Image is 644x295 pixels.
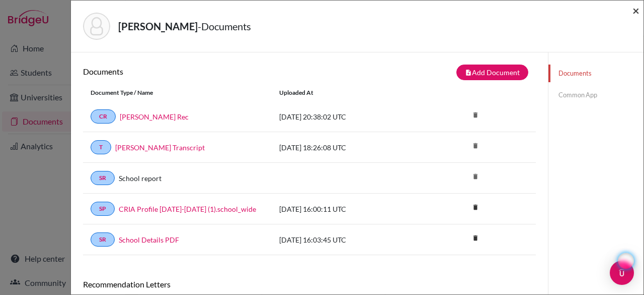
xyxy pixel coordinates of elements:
[119,204,256,214] a: CRIA Profile [DATE]-[DATE] (1).school_wide
[468,232,483,246] a: delete
[120,111,189,122] a: [PERSON_NAME] Rec
[548,86,643,104] a: Common App
[118,20,198,32] strong: [PERSON_NAME]
[83,279,536,289] h6: Recommendation Letters
[632,3,639,18] span: ×
[468,201,483,215] a: delete
[91,232,115,247] a: SR
[115,142,205,153] a: [PERSON_NAME] Transcript
[198,20,251,32] span: - Documents
[119,234,179,245] a: School Details PDF
[272,88,423,97] div: Uploaded at
[548,65,643,82] a: Documents
[91,202,115,216] a: SP
[465,69,472,76] i: note_add
[468,230,483,246] i: delete
[468,200,483,215] i: delete
[468,169,483,184] i: delete
[468,138,483,153] i: delete
[83,88,272,97] div: Document Type / Name
[83,67,309,76] h6: Documents
[91,171,115,185] a: SR
[610,261,634,285] div: Open Intercom Messenger
[456,65,528,80] button: note_addAdd Document
[272,204,423,214] div: [DATE] 16:00:11 UTC
[91,140,111,154] a: T
[468,107,483,123] i: delete
[632,5,639,17] button: Close
[272,111,423,122] div: [DATE] 20:38:02 UTC
[272,142,423,153] div: [DATE] 18:26:08 UTC
[119,173,162,184] a: School report
[272,234,423,245] div: [DATE] 16:03:45 UTC
[91,109,116,124] a: CR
